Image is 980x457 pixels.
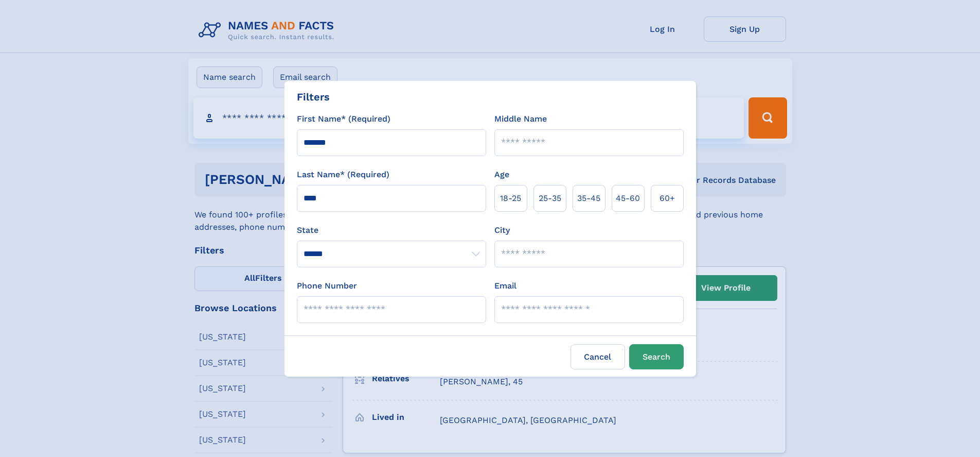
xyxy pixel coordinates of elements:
[494,168,509,181] label: Age
[494,224,510,236] label: City
[494,113,547,125] label: Middle Name
[297,224,486,236] label: State
[297,113,390,125] label: First Name* (Required)
[500,192,521,205] span: 18‑25
[297,280,357,292] label: Phone Number
[297,89,330,105] div: Filters
[297,168,389,181] label: Last Name* (Required)
[660,192,675,205] span: 60+
[577,192,600,205] span: 35‑45
[494,280,516,292] label: Email
[571,344,625,369] label: Cancel
[629,344,684,369] button: Search
[539,192,561,205] span: 25‑35
[616,192,640,205] span: 45‑60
